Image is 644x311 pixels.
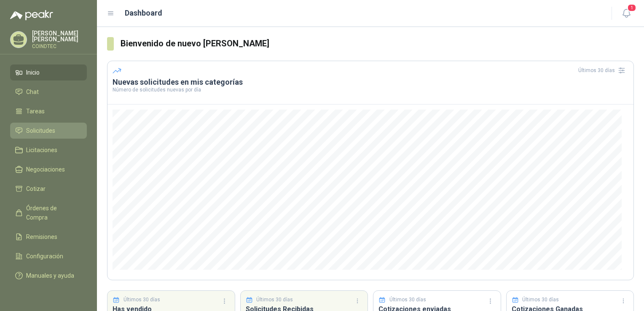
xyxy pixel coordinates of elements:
p: Últimos 30 días [256,296,293,304]
a: Manuales y ayuda [10,268,87,284]
span: Remisiones [26,232,57,241]
p: Últimos 30 días [522,296,559,304]
p: Número de solicitudes nuevas por día [113,87,628,92]
span: Tareas [26,107,45,116]
h3: Bienvenido de nuevo [PERSON_NAME] [121,37,634,50]
p: COINDTEC [32,44,87,49]
a: Licitaciones [10,142,87,158]
span: Configuración [26,252,63,261]
span: Licitaciones [26,145,57,155]
a: Remisiones [10,229,87,245]
button: 1 [619,6,634,21]
a: Órdenes de Compra [10,200,87,225]
span: Órdenes de Compra [26,204,79,222]
span: Inicio [26,68,40,77]
span: Manuales y ayuda [26,271,74,280]
a: Negociaciones [10,161,87,177]
span: Solicitudes [26,126,55,135]
a: Inicio [10,64,87,80]
a: Solicitudes [10,123,87,139]
div: Últimos 30 días [578,64,628,77]
span: Cotizar [26,184,46,193]
img: Logo peakr [10,10,53,20]
a: Chat [10,84,87,100]
p: [PERSON_NAME] [PERSON_NAME] [32,30,87,42]
span: Negociaciones [26,165,65,174]
h3: Nuevas solicitudes en mis categorías [113,77,628,87]
h1: Dashboard [125,7,162,19]
p: Últimos 30 días [123,296,160,304]
span: 1 [627,4,636,12]
p: Últimos 30 días [389,296,426,304]
span: Chat [26,87,39,97]
a: Tareas [10,103,87,119]
a: Cotizar [10,181,87,197]
a: Configuración [10,248,87,264]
